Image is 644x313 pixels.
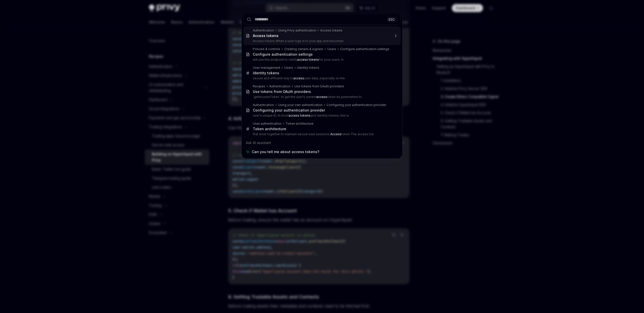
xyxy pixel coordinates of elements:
[278,103,323,107] div: Using your own authentication
[253,89,311,94] div: Use tokens from OAuth providers
[327,47,336,51] div: Users
[316,95,327,99] b: access
[253,71,279,75] div: Identity tokens
[284,47,323,51] div: Creating owners & signers
[253,28,274,32] div: Authentication
[330,132,341,136] b: Access
[269,84,290,88] div: Authentication
[327,103,386,107] div: Configuring your authentication provider
[253,66,280,70] div: User management
[253,58,390,62] p: will use this endpoint to verify for your users. In
[320,28,342,32] div: Access tokens
[253,39,390,43] p: Access tokens When a user logs in to your app and becomes
[297,58,319,61] b: access tokens
[387,17,396,22] div: ESC
[294,84,344,88] div: Use tokens from OAuth providers
[253,33,278,38] b: Access tokens
[243,138,401,147] div: Ask AI assistant
[253,114,390,118] p: user's unique ID. In most and identity tokens, this is
[253,84,265,88] div: Recipes
[253,76,390,80] p: secure and efficient way to user data, especially on the
[286,122,313,126] div: Token architecture
[297,66,319,70] div: Identity tokens
[253,132,390,136] p: that work together to maintain secure user sessions. token The access tok
[253,47,280,51] div: Policies & controls
[253,52,313,57] div: Configure authentication settings
[253,122,281,126] div: User authentication
[284,66,293,70] div: Users
[253,103,274,107] div: Authentication
[289,114,310,117] b: access tokens
[278,28,316,32] div: Using Privy authentication
[340,47,389,51] div: Configure authentication settings
[253,127,286,131] div: Token architecture
[253,108,325,113] div: Configuring your authentication provider
[293,76,304,80] b: access
[253,95,390,99] p: `getAccessToken` to get the user's current token As parameters to
[252,149,319,154] span: Can you tell me about access tokens?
